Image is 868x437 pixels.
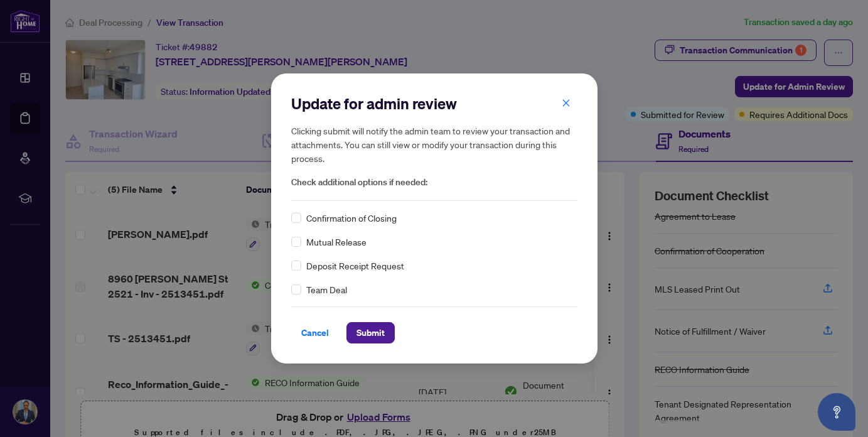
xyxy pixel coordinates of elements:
[306,259,404,272] span: Deposit Receipt Request
[562,99,571,107] span: close
[306,235,367,249] span: Mutual Release
[291,94,577,114] h2: Update for admin review
[818,393,855,431] button: Open asap
[301,323,329,343] span: Cancel
[356,323,385,343] span: Submit
[346,322,395,343] button: Submit
[306,283,347,296] span: Team Deal
[291,322,339,343] button: Cancel
[306,211,397,225] span: Confirmation of Closing
[291,175,577,190] span: Check additional options if needed:
[291,124,577,165] h5: Clicking submit will notify the admin team to review your transaction and attachments. You can st...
